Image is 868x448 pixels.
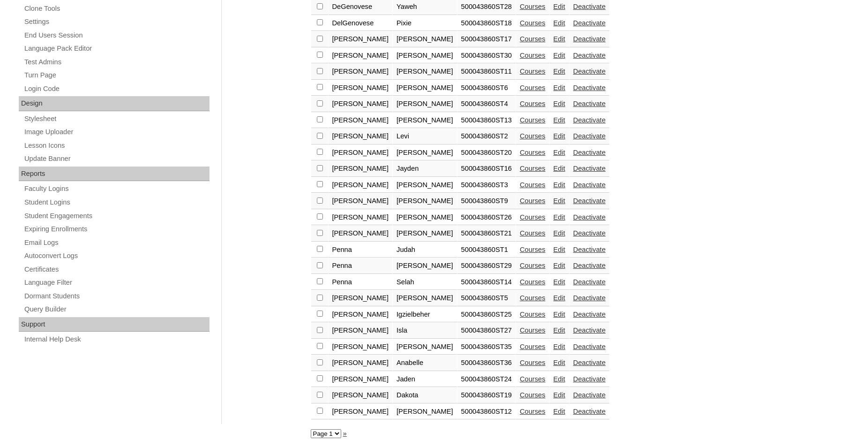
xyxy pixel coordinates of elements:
[329,274,393,290] td: Penna
[573,68,606,75] a: Deactivate
[520,181,546,189] a: Courses
[554,181,565,189] a: Edit
[554,68,565,75] a: Edit
[520,359,546,366] a: Courses
[554,84,565,91] a: Edit
[393,339,457,355] td: [PERSON_NAME]
[573,116,606,124] a: Deactivate
[329,129,393,144] td: [PERSON_NAME]
[520,246,546,253] a: Courses
[520,35,546,43] a: Courses
[457,404,516,420] td: 500043860ST12
[23,210,210,222] a: Student Engagements
[329,210,393,226] td: [PERSON_NAME]
[23,56,210,68] a: Test Admins
[554,213,565,221] a: Edit
[19,96,210,111] div: Design
[457,96,516,112] td: 500043860ST4
[520,311,546,318] a: Courses
[23,304,210,315] a: Query Builder
[573,132,606,140] a: Deactivate
[554,35,565,43] a: Edit
[554,311,565,318] a: Edit
[457,31,516,47] td: 500043860ST17
[520,132,546,140] a: Courses
[573,294,606,302] a: Deactivate
[329,31,393,47] td: [PERSON_NAME]
[554,262,565,269] a: Edit
[23,83,210,95] a: Login Code
[573,181,606,189] a: Deactivate
[457,161,516,177] td: 500043860ST16
[573,262,606,269] a: Deactivate
[520,197,546,205] a: Courses
[457,210,516,226] td: 500043860ST26
[520,165,546,172] a: Courses
[573,246,606,253] a: Deactivate
[393,274,457,290] td: Selah
[554,278,565,286] a: Edit
[573,375,606,383] a: Deactivate
[393,290,457,306] td: [PERSON_NAME]
[573,19,606,27] a: Deactivate
[393,129,457,144] td: Levi
[393,387,457,403] td: Dakota
[573,278,606,286] a: Deactivate
[573,359,606,366] a: Deactivate
[554,327,565,334] a: Edit
[393,96,457,112] td: [PERSON_NAME]
[23,264,210,275] a: Certificates
[457,274,516,290] td: 500043860ST14
[329,290,393,306] td: [PERSON_NAME]
[457,80,516,96] td: 500043860ST6
[393,31,457,47] td: [PERSON_NAME]
[329,161,393,177] td: [PERSON_NAME]
[554,246,565,253] a: Edit
[520,229,546,237] a: Courses
[554,165,565,172] a: Edit
[393,210,457,226] td: [PERSON_NAME]
[573,52,606,59] a: Deactivate
[573,343,606,350] a: Deactivate
[457,177,516,193] td: 500043860ST3
[19,167,210,182] div: Reports
[520,213,546,221] a: Courses
[554,359,565,366] a: Edit
[554,391,565,399] a: Edit
[520,391,546,399] a: Courses
[554,197,565,205] a: Edit
[520,149,546,156] a: Courses
[554,229,565,237] a: Edit
[520,84,546,91] a: Courses
[457,339,516,355] td: 500043860ST35
[554,149,565,156] a: Edit
[573,35,606,43] a: Deactivate
[457,226,516,242] td: 500043860ST21
[23,69,210,81] a: Turn Page
[573,391,606,399] a: Deactivate
[23,237,210,249] a: Email Logs
[520,262,546,269] a: Courses
[520,52,546,59] a: Courses
[329,355,393,371] td: [PERSON_NAME]
[329,258,393,274] td: Penna
[329,64,393,80] td: [PERSON_NAME]
[573,213,606,221] a: Deactivate
[554,132,565,140] a: Edit
[573,100,606,107] a: Deactivate
[573,408,606,415] a: Deactivate
[573,311,606,318] a: Deactivate
[457,242,516,258] td: 500043860ST1
[554,100,565,107] a: Edit
[343,430,347,437] a: »
[329,145,393,161] td: [PERSON_NAME]
[23,250,210,262] a: Autoconvert Logs
[554,19,565,27] a: Edit
[393,258,457,274] td: [PERSON_NAME]
[554,116,565,124] a: Edit
[573,229,606,237] a: Deactivate
[23,334,210,345] a: Internal Help Desk
[23,113,210,125] a: Stylesheet
[393,355,457,371] td: Anabelle
[457,15,516,31] td: 500043860ST18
